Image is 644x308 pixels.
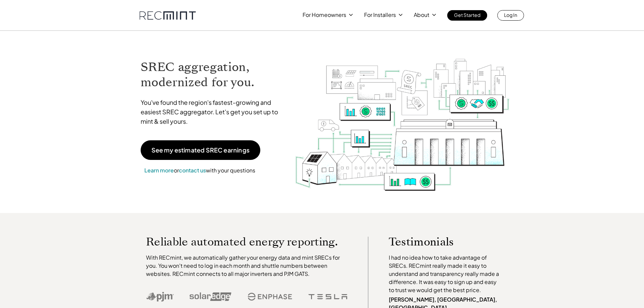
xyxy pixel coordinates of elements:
p: With RECmint, we automatically gather your energy data and mint SRECs for you. You won't need to ... [146,254,348,278]
a: Learn more [144,167,174,174]
p: Reliable automated energy reporting. [146,237,348,247]
p: About [414,10,429,20]
a: Get Started [447,10,487,21]
h1: SREC aggregation, modernized for you. [141,60,285,90]
p: Get Started [454,10,480,20]
a: contact us [179,167,206,174]
p: See my estimated SREC earnings [151,147,249,153]
p: or with your questions [141,166,259,175]
p: Log In [504,10,517,20]
p: Testimonials [389,237,490,247]
a: Log In [497,10,524,21]
p: For Homeowners [303,10,346,20]
p: For Installers [364,10,396,20]
a: See my estimated SREC earnings [141,140,260,160]
p: I had no idea how to take advantage of SRECs. RECmint really made it easy to understand and trans... [389,254,502,294]
img: RECmint value cycle [294,41,510,193]
p: You've found the region's fastest-growing and easiest SREC aggregator. Let's get you set up to mi... [141,98,285,126]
